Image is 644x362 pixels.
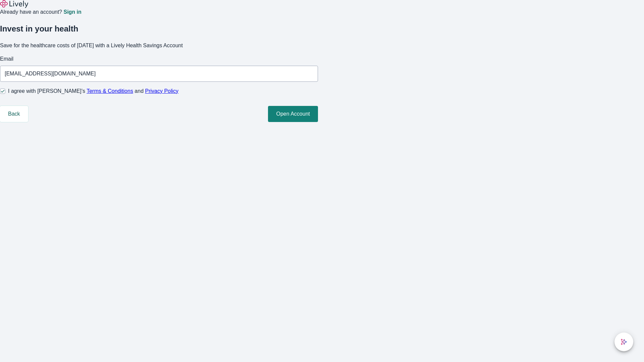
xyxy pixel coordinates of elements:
a: Terms & Conditions [87,88,133,94]
a: Sign in [63,9,81,15]
span: I agree with [PERSON_NAME]’s and [8,87,178,95]
button: Open Account [268,106,318,122]
a: Privacy Policy [145,88,179,94]
button: chat [614,333,633,351]
svg: Lively AI Assistant [621,339,627,345]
